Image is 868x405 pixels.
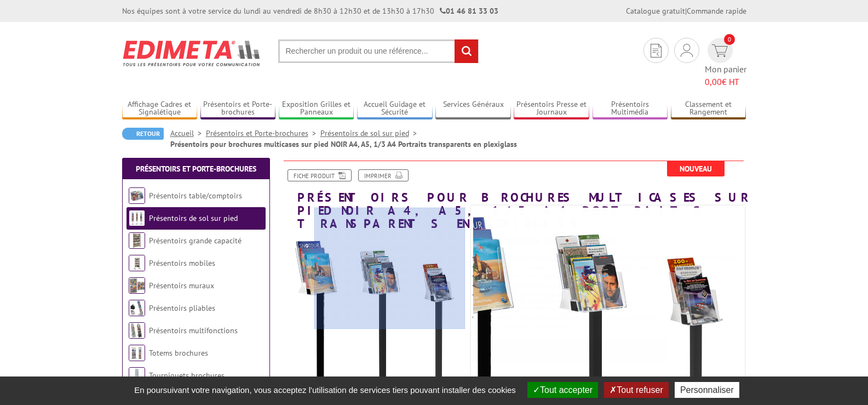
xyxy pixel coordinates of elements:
[724,34,735,45] span: 0
[149,236,242,246] a: Présentoirs grande capacité
[671,100,746,118] a: Classement et Rangement
[651,44,662,58] img: devis rapide
[149,258,215,268] a: Présentoirs mobiles
[527,382,598,398] button: Tout accepter
[705,76,722,87] span: 0,00
[149,191,242,201] a: Présentoirs table/comptoirs
[122,5,498,16] div: Nos équipes sont à votre service du lundi au vendredi de 8h30 à 12h30 et de 13h30 à 17h30
[122,100,198,118] a: Affichage Cadres et Signalétique
[200,100,276,118] a: Présentoirs et Porte-brochures
[278,39,479,63] input: Rechercher un produit ou une référence...
[440,6,498,16] strong: 01 46 81 33 03
[149,213,238,223] a: Présentoirs de sol sur pied
[149,303,215,313] a: Présentoirs pliables
[129,255,145,271] img: Présentoirs mobiles
[712,44,728,57] img: devis rapide
[170,128,206,138] a: Accueil
[129,385,521,395] span: En poursuivant votre navigation, vous acceptez l'utilisation de services tiers pouvant installer ...
[604,382,668,398] button: Tout refuser
[129,232,145,249] img: Présentoirs grande capacité
[358,169,409,181] a: Imprimer
[122,128,164,140] a: Retour
[129,322,145,339] img: Présentoirs multifonctions
[626,6,685,16] a: Catalogue gratuit
[136,164,256,174] a: Présentoirs et Porte-brochures
[206,128,320,138] a: Présentoirs et Porte-brochures
[320,128,421,138] a: Présentoirs de sol sur pied
[514,100,589,118] a: Présentoirs Presse et Journaux
[170,139,517,150] li: Présentoirs pour brochures multicases sur pied NOIR A4, A5, 1/3 A4 Portraits transparents en plex...
[705,38,746,88] a: devis rapide 0 Mon panier 0,00€ HT
[626,5,746,16] div: |
[129,277,145,294] img: Présentoirs muraux
[675,382,739,398] button: Personnaliser (fenêtre modale)
[681,44,693,57] img: devis rapide
[273,161,755,231] h1: Présentoirs pour brochures multicases sur pied NOIR A4, A5, 1/3 A4 Portraits transparents en plex...
[705,76,746,88] span: € HT
[593,100,668,118] a: Présentoirs Multimédia
[279,100,354,118] a: Exposition Grilles et Panneaux
[435,100,511,118] a: Services Généraux
[129,187,145,204] img: Présentoirs table/comptoirs
[149,281,214,290] a: Présentoirs muraux
[705,63,746,88] span: Mon panier
[357,100,433,118] a: Accueil Guidage et Sécurité
[129,210,145,226] img: Présentoirs de sol sur pied
[687,6,746,16] a: Commande rapide
[455,39,478,63] input: rechercher
[122,33,262,73] img: Edimeta
[288,169,352,181] a: Fiche produit
[667,161,725,176] span: Nouveau
[129,300,145,316] img: Présentoirs pliables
